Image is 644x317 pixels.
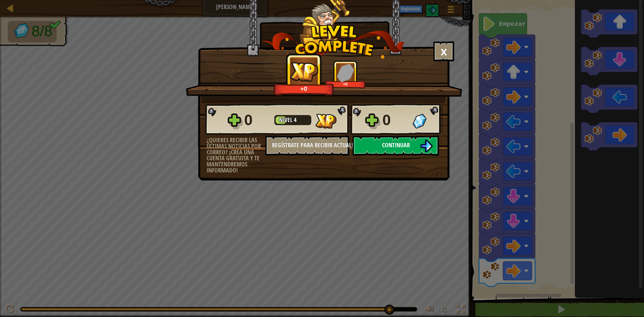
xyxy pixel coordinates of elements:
span: 4 [294,116,297,124]
img: XP Ganada [289,61,319,82]
img: Gemas Ganadas [413,114,426,128]
img: level_complete.png [261,25,405,59]
div: +0 [275,85,332,93]
div: 0 [244,109,270,131]
div: 0 [382,109,409,131]
span: Continuar [382,141,410,149]
button: × [433,41,454,61]
img: Continuar [420,140,433,152]
div: +0 [326,82,364,87]
button: Continuar [353,136,439,156]
img: XP Ganada [315,114,336,128]
button: Regístrate para recibir actualizaciones [265,136,349,156]
div: ¿Quieres recibir las últimas noticias por correo? ¡Crea una cuenta gratuita y te mantendremos inf... [207,137,265,173]
img: Gemas Ganadas [337,63,354,82]
span: Nivel [279,116,294,124]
